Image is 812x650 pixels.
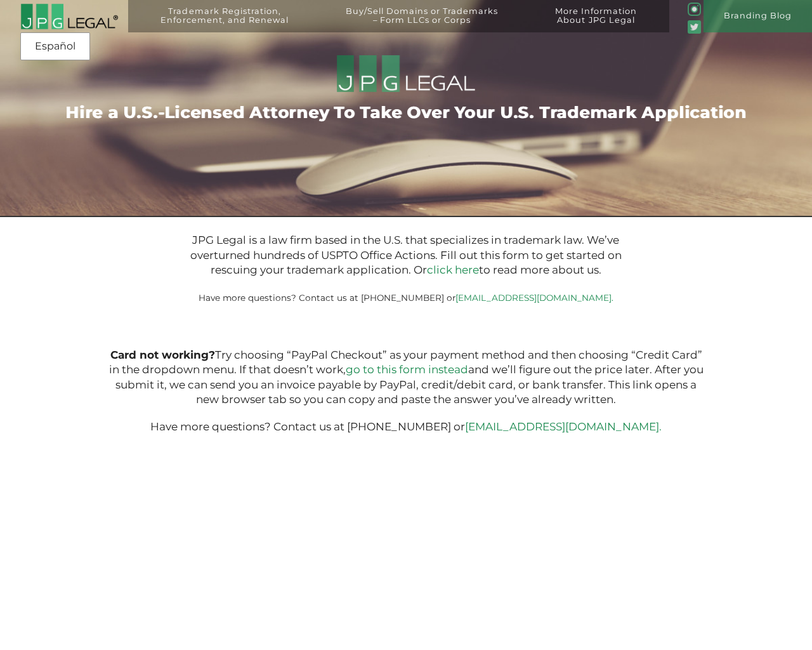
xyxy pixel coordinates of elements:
[105,421,706,432] p: Have more questions? Contact us at [PHONE_NUMBER] or
[688,20,701,34] img: Twitter_Social_Icon_Rounded_Square_Color-mid-green3-90.png
[105,348,706,407] p: Try choosing “PayPal Checkout” as your payment method and then choosing “Credit Card” in the drop...
[455,293,613,303] a: [EMAIL_ADDRESS][DOMAIN_NAME].
[427,263,479,276] a: click here
[321,7,523,39] a: Buy/Sell Domains or Trademarks– Form LLCs or Corps
[688,3,701,16] img: glyph-logo_May2016-green3-90.png
[465,420,662,433] a: [EMAIL_ADDRESS][DOMAIN_NAME].
[20,3,118,30] img: 2016-logo-black-letters-3-r.png
[136,7,313,39] a: Trademark Registration,Enforcement, and Renewal
[199,293,613,303] small: Have more questions? Contact us at [PHONE_NUMBER] or
[110,348,215,361] b: Card not working?
[171,233,641,277] p: JPG Legal is a law firm based in the U.S. that specializes in trademark law. We’ve overturned hun...
[24,35,86,58] a: Español
[346,363,468,376] a: go to this form instead
[531,7,662,39] a: More InformationAbout JPG Legal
